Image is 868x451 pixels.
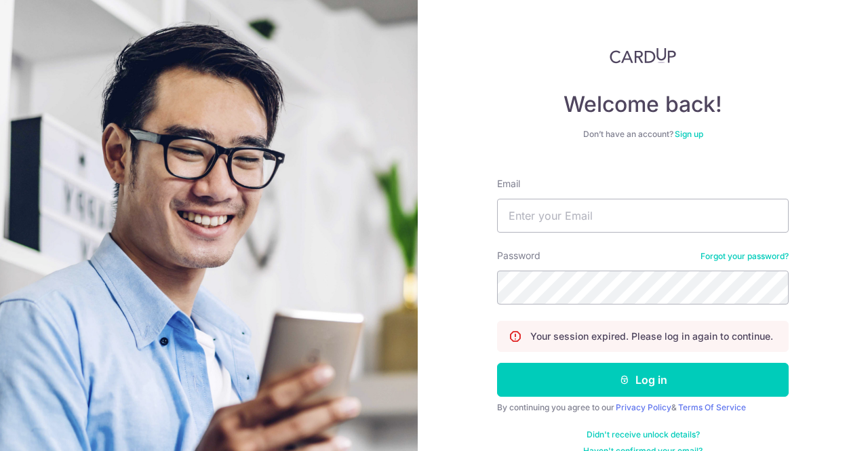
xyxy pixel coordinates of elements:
[616,402,671,412] a: Privacy Policy
[497,91,789,118] h4: Welcome back!
[497,129,789,140] div: Don’t have an account?
[497,363,789,397] button: Log in
[587,429,700,440] a: Didn't receive unlock details?
[678,402,746,412] a: Terms Of Service
[497,177,520,191] label: Email
[497,249,540,262] label: Password
[675,129,703,139] a: Sign up
[530,330,773,343] p: Your session expired. Please log in again to continue.
[497,199,789,233] input: Enter your Email
[701,251,789,262] a: Forgot your password?
[610,47,676,64] img: CardUp Logo
[497,402,789,413] div: By continuing you agree to our &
